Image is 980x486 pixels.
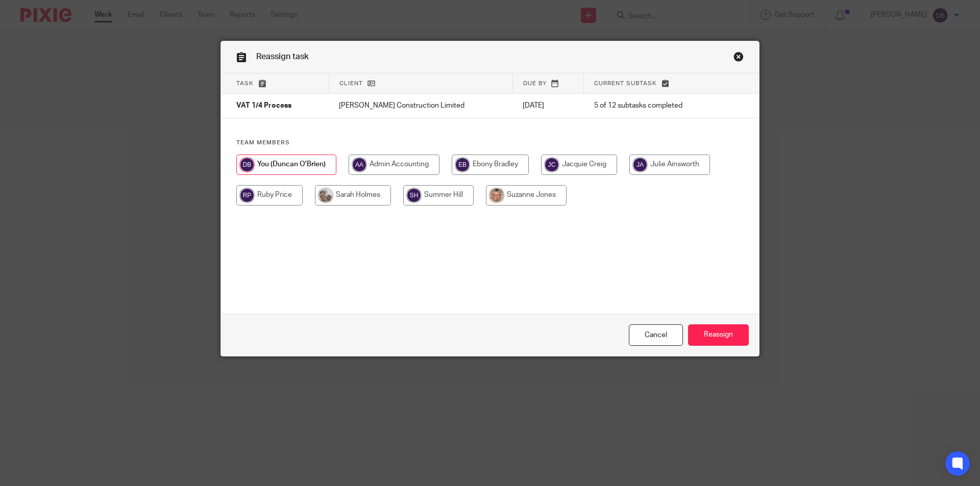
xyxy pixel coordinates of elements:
p: [PERSON_NAME] Construction Limited [339,100,502,111]
span: Client [339,81,363,86]
span: VAT 1/4 Process [236,103,291,110]
td: 5 of 12 subtasks completed [584,94,721,118]
input: Reassign [688,324,749,346]
span: Current subtask [594,81,657,86]
span: Reassign task [256,53,309,61]
p: [DATE] [523,100,574,111]
span: Task [236,81,254,86]
h4: Team members [236,139,744,147]
span: Due by [523,81,547,86]
a: Close this dialog window [629,324,683,346]
a: Close this dialog window [733,52,744,65]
